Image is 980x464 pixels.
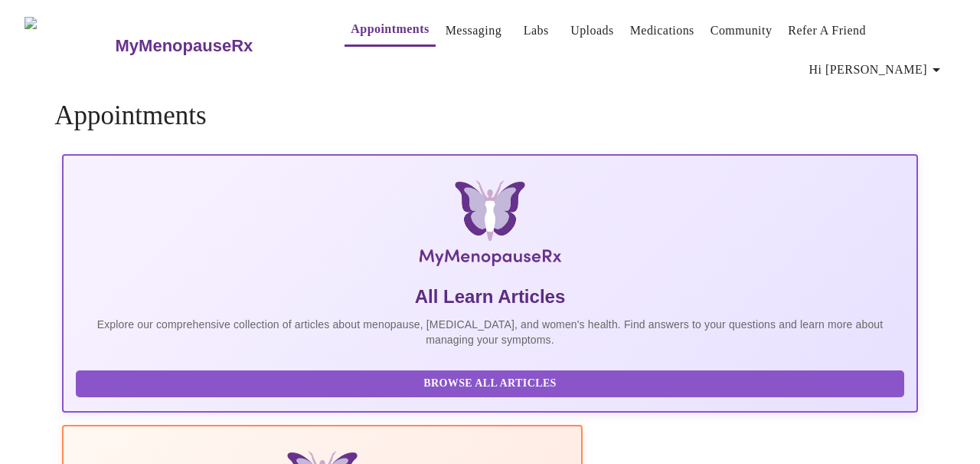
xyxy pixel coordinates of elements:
[76,370,904,397] button: Browse All Articles
[524,20,549,41] a: Labs
[564,15,620,46] button: Uploads
[710,20,773,41] a: Community
[446,20,501,41] a: Messaging
[76,376,908,389] a: Browse All Articles
[113,19,314,73] a: MyMenopauseRx
[782,15,872,46] button: Refer a Friend
[116,36,253,56] h3: MyMenopauseRx
[630,20,694,41] a: Medications
[76,285,904,309] h5: All Learn Articles
[345,14,435,47] button: Appointments
[204,180,776,272] img: MyMenopauseRx Logo
[24,17,113,74] img: MyMenopauseRx Logo
[351,18,429,40] a: Appointments
[511,15,560,46] button: Labs
[439,15,508,46] button: Messaging
[76,317,904,347] p: Explore our comprehensive collection of articles about menopause, [MEDICAL_DATA], and women's hea...
[704,15,779,46] button: Community
[91,374,889,393] span: Browse All Articles
[570,20,614,41] a: Uploads
[788,20,866,41] a: Refer a Friend
[54,100,926,131] h4: Appointments
[624,15,701,46] button: Medications
[809,59,946,81] span: Hi [PERSON_NAME]
[803,54,952,85] button: Hi [PERSON_NAME]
